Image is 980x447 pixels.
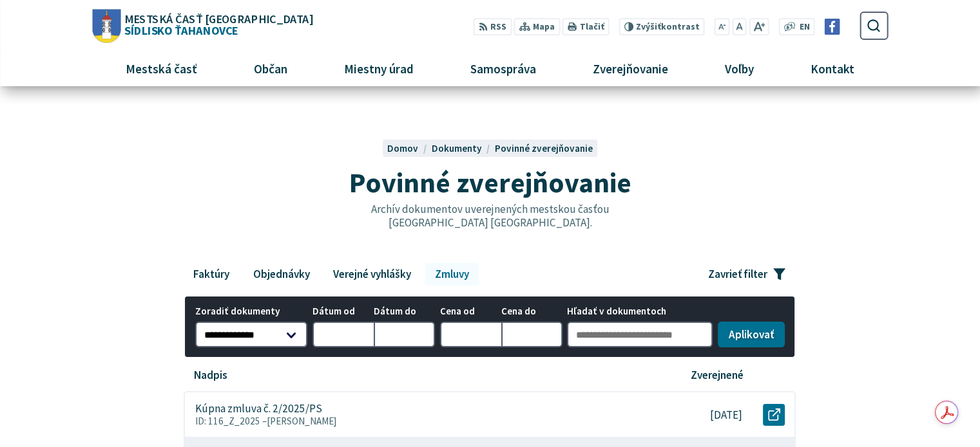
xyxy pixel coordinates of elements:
span: Povinné zverejňovanie [349,165,631,200]
p: Archív dokumentov uverejnených mestskou časťou [GEOGRAPHIC_DATA] [GEOGRAPHIC_DATA]. [343,203,637,229]
button: Nastaviť pôvodnú veľkosť písma [732,18,746,35]
a: Objednávky [244,263,319,285]
button: Zvýšiťkontrast [619,18,704,35]
img: Prejsť na domovskú stránku [92,9,120,42]
span: Občan [249,51,292,86]
span: Cena do [501,306,562,317]
button: Tlačiť [562,18,609,35]
button: Zavrieť filter [698,263,796,285]
span: Tlačiť [579,22,604,32]
span: Samospráva [465,51,541,86]
a: RSS [474,18,512,35]
span: Dokumenty [431,142,481,154]
span: Zvýšiť [636,21,661,32]
a: Dokumenty [431,142,494,154]
span: Voľby [720,51,759,86]
span: Domov [387,142,418,154]
button: Zväčšiť veľkosť písma [749,18,769,35]
img: Prejsť na Facebook stránku [824,19,840,35]
a: Verejné vyhlášky [324,263,421,285]
span: Cena od [440,306,501,317]
span: kontrast [636,22,700,32]
a: Miestny úrad [320,51,437,86]
input: Cena do [501,322,562,347]
p: Nadpis [194,369,227,382]
select: Zoradiť dokumenty [195,322,308,347]
span: Zverejňovanie [588,51,673,86]
button: Zmenšiť veľkosť písma [715,18,730,35]
a: Občan [230,51,311,86]
a: Logo Sídlisko Ťahanovce, prejsť na domovskú stránku. [92,9,312,42]
a: Povinné zverejňovanie [495,142,593,154]
button: Aplikovať [718,322,785,347]
input: Hľadať v dokumentoch [567,322,713,347]
span: RSS [490,21,506,34]
a: Mestská časť [102,51,220,86]
span: Zoradiť dokumenty [195,306,308,317]
span: EN [799,21,809,34]
input: Cena od [440,322,501,347]
span: Dátum do [374,306,435,317]
span: Kontakt [806,51,860,86]
span: [PERSON_NAME] [267,415,337,427]
input: Dátum od [312,322,374,347]
span: Miestny úrad [339,51,418,86]
a: Zmluvy [425,263,478,285]
p: Kúpna zmluva č. 2/2025/PS [195,402,322,415]
a: Kontakt [787,51,878,86]
p: ID: 116_Z_2025 – [195,415,651,427]
a: Faktúry [184,263,238,285]
span: Mapa [533,21,555,34]
a: Samospráva [447,51,560,86]
span: Mestská časť [GEOGRAPHIC_DATA] [124,13,312,24]
span: Dátum od [312,306,374,317]
a: Zverejňovanie [570,51,692,86]
input: Dátum do [374,322,435,347]
p: Zverejnené [691,369,744,382]
p: [DATE] [710,408,742,422]
a: EN [796,21,813,34]
a: Voľby [702,51,778,86]
span: Sídlisko Ťahanovce [120,13,312,36]
span: Hľadať v dokumentoch [567,306,713,317]
a: Mapa [514,18,560,35]
a: Domov [387,142,431,154]
span: Zavrieť filter [708,268,767,281]
span: Mestská časť [120,51,202,86]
